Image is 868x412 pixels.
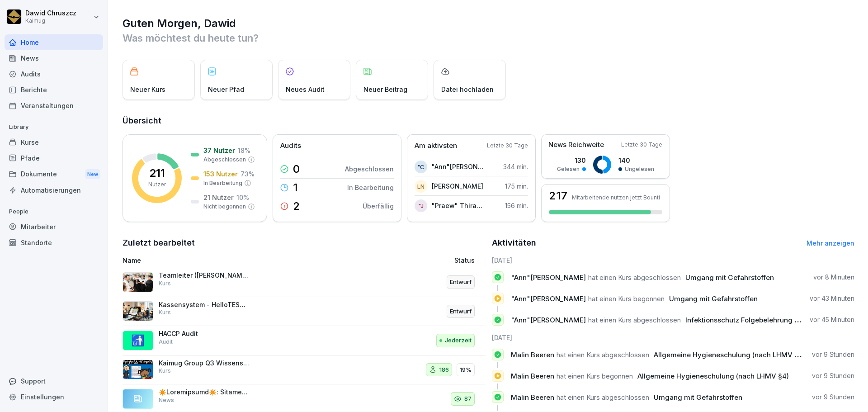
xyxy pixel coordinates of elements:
p: Name [123,256,350,265]
img: pytyph5pk76tu4q1kwztnixg.png [123,272,153,292]
p: Neuer Kurs [130,85,165,94]
p: Library [5,120,103,134]
p: Neuer Beitrag [363,85,407,94]
span: Allgemeine Hygieneschulung (nach LHMV §4) [654,350,805,359]
p: Letzte 30 Tage [487,142,528,150]
p: vor 45 Minuten [810,315,854,324]
div: "C [415,161,427,173]
p: [PERSON_NAME] [432,181,483,191]
a: Home [5,34,103,50]
a: Mitarbeiter [5,219,103,235]
p: News [159,396,174,404]
p: 0 [293,164,300,175]
p: Datei hochladen [441,85,494,94]
p: Mitarbeitende nutzen jetzt Bounti [572,194,660,201]
p: Was möchtest du heute tun? [123,31,854,45]
span: hat einen Kurs begonnen [588,294,665,303]
p: 130 [557,156,586,165]
div: LN [415,180,427,193]
p: ✴️Loremipsumd✴️: Sitame Conse Adipiscin Elitseddo Eiusm - Temp Incid Utlabo etd magnaal enima Min... [159,388,249,396]
span: Umgang mit Gefahrstoffen [685,273,774,282]
h1: Guten Morgen, Dawid [123,16,854,31]
p: In Bearbeitung [347,183,394,192]
p: News Reichweite [548,140,604,150]
p: Kurs [159,308,171,317]
p: 344 min. [503,162,528,171]
p: Nutzer [148,180,166,189]
p: 186 [439,365,449,374]
p: 140 [618,156,654,165]
p: Nicht begonnen [203,203,246,211]
p: 37 Nutzer [203,146,235,155]
span: hat einen Kurs abgeschlossen [557,350,649,359]
a: 🚮HACCP AuditAuditJederzeit [123,326,486,355]
span: hat einen Kurs begonnen [557,372,633,380]
a: Kassensystem - HelloTESS ([PERSON_NAME])KursEntwurf [123,297,486,327]
span: Allgemeine Hygieneschulung (nach LHMV §4) [637,372,789,380]
p: Kassensystem - HelloTESS ([PERSON_NAME]) [159,301,249,309]
p: vor 9 Stunden [812,371,854,380]
h2: Zuletzt bearbeitet [123,237,486,249]
p: Am aktivsten [415,141,457,151]
p: vor 9 Stunden [812,393,854,402]
h2: Übersicht [123,114,854,127]
p: Kurs [159,279,171,288]
p: 1 [293,182,298,193]
p: Audits [280,141,301,151]
h6: [DATE] [492,333,855,342]
a: Einstellungen [5,389,103,405]
div: Audits [5,66,103,82]
p: Jederzeit [445,336,472,345]
a: Standorte [5,235,103,251]
p: 211 [149,168,165,179]
p: 19% [460,365,472,374]
p: 153 Nutzer [203,169,238,179]
p: Kaimug [25,18,76,24]
p: Audit [159,338,173,346]
p: "Ann"[PERSON_NAME] [432,162,484,171]
p: 21 Nutzer [203,193,234,202]
p: 🚮 [131,332,145,349]
span: hat einen Kurs abgeschlossen [588,316,681,324]
p: Überfällig [363,201,394,211]
a: Kurse [5,134,103,150]
a: Teamleiter ([PERSON_NAME])KursEntwurf [123,268,486,297]
div: Support [5,373,103,389]
div: New [85,169,100,180]
p: Entwurf [450,278,472,287]
p: 87 [464,394,472,403]
a: News [5,50,103,66]
p: 10 % [236,193,249,202]
a: Kaimug Group Q3 Wissens-CheckKurs18619% [123,355,486,385]
span: Malin Beeren [511,393,554,402]
div: Dokumente [5,166,103,183]
p: vor 9 Stunden [812,350,854,359]
span: "Ann"[PERSON_NAME] [511,294,586,303]
p: Gelesen [557,165,580,173]
span: Umgang mit Gefahrstoffen [654,393,742,402]
p: Neuer Pfad [208,85,244,94]
p: HACCP Audit [159,330,249,338]
p: "Praew" Thirakarn Jumpadang [432,201,484,210]
img: e5wlzal6fzyyu8pkl39fd17k.png [123,360,153,379]
p: Entwurf [450,307,472,316]
div: Veranstaltungen [5,98,103,114]
p: vor 43 Minuten [810,294,854,303]
span: "Ann"[PERSON_NAME] [511,273,586,282]
span: Infektionsschutz Folgebelehrung (nach §43 IfSG) [685,316,846,324]
a: Pfade [5,150,103,166]
p: Abgeschlossen [345,164,394,174]
p: In Bearbeitung [203,179,242,187]
span: "Ann"[PERSON_NAME] [511,316,586,324]
p: 18 % [238,146,250,155]
p: 73 % [241,169,255,179]
p: Teamleiter ([PERSON_NAME]) [159,271,249,279]
p: Dawid Chruszcz [25,9,76,17]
